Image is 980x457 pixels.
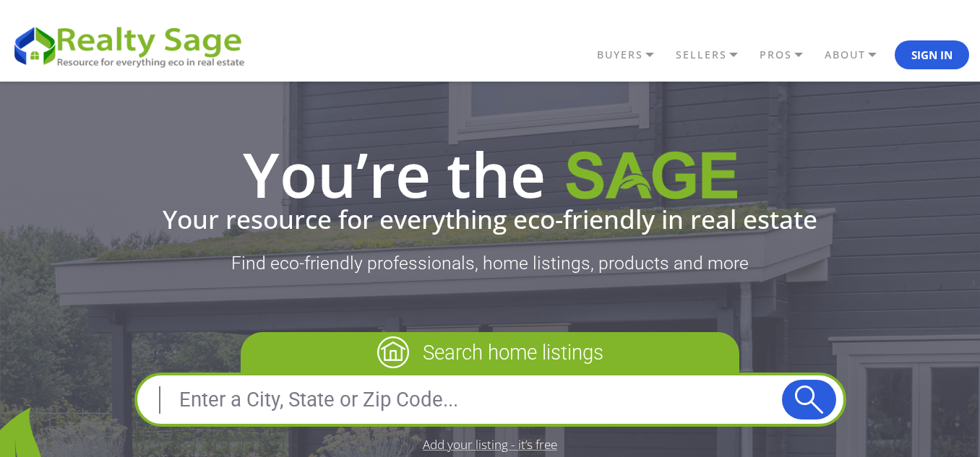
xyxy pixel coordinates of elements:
img: Realty Sage [566,151,737,205]
button: Sign In [895,40,969,69]
div: Your resource for everything eco-friendly in real estate [11,206,969,232]
a: Add your listing - it’s free [423,438,557,451]
a: BUYERS [593,43,672,67]
a: SELLERS [672,43,756,67]
p: Find eco-friendly professionals, home listings, products and more [11,253,969,274]
input: Enter a City, State or Zip Code... [145,383,782,417]
h1: You’re the [11,144,969,206]
a: PROS [756,43,821,67]
p: Search home listings [241,332,739,373]
a: ABOUT [821,43,895,67]
img: REALTY SAGE [11,22,257,69]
